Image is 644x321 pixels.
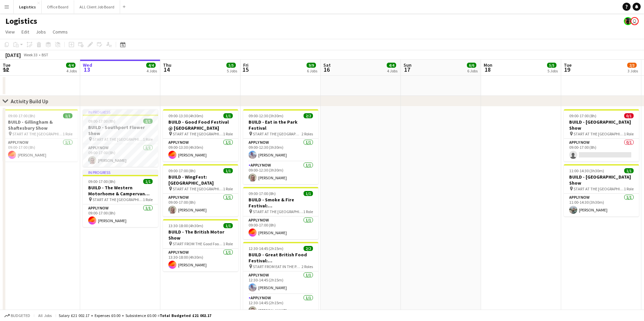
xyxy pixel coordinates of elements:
[2,66,10,73] span: 12
[53,29,68,35] span: Comms
[243,187,318,239] app-job-card: 09:00-17:00 (8h)1/1BUILD - Smoke & Fire Festival: [GEOGRAPHIC_DATA] START AT THE [GEOGRAPHIC_DATA...
[8,113,35,118] span: 09:00-17:00 (8h)
[3,62,10,68] span: Tue
[249,191,276,196] span: 09:00-17:00 (8h)
[173,241,223,246] span: START FROM THE Good Food Festival @ [GEOGRAPHIC_DATA]
[33,27,49,36] a: Jobs
[63,131,72,136] span: 1 Role
[564,139,639,162] app-card-role: APPLY NOW0/109:00-17:00 (8h)
[162,66,171,73] span: 14
[564,194,639,216] app-card-role: APPLY NOW1/111:00-14:30 (3h30m)[PERSON_NAME]
[631,17,639,25] app-user-avatar: Julie Renhard Gray
[42,52,48,57] div: BST
[163,219,238,271] app-job-card: 13:30-18:00 (4h30m)1/1BUILD - The British Motor Show START FROM THE Good Food Festival @ [GEOGRAP...
[564,174,639,186] h3: BUILD - [GEOGRAPHIC_DATA] Show
[42,0,74,13] button: Office Board
[163,119,238,131] h3: BUILD - Good Food Festival @ [GEOGRAPHIC_DATA]
[21,29,29,35] span: Edit
[3,27,17,36] a: View
[223,223,233,228] span: 1/1
[83,204,158,227] app-card-role: APPLY NOW1/109:00-17:00 (8h)[PERSON_NAME]
[624,113,634,118] span: 0/1
[302,264,313,269] span: 2 Roles
[168,223,203,228] span: 13:30-18:00 (4h30m)
[243,216,318,239] app-card-role: APPLY NOW1/109:00-17:00 (8h)[PERSON_NAME]
[302,131,313,136] span: 2 Roles
[547,63,556,68] span: 5/5
[173,186,223,191] span: START AT THE [GEOGRAPHIC_DATA]
[243,109,318,184] app-job-card: 09:00-12:30 (3h30m)2/2BUILD - Eat in the Park Festival START AT THE [GEOGRAPHIC_DATA]2 RolesAPPLY...
[146,63,156,68] span: 4/4
[82,66,92,73] span: 13
[3,109,78,162] app-job-card: 09:00-17:00 (8h)1/1BUILD - Gillingham & Shaftesbury Show START AT THE [GEOGRAPHIC_DATA]1 RoleAPPL...
[243,119,318,131] h3: BUILD - Eat in the Park Festival
[223,131,233,136] span: 1 Role
[11,98,48,105] div: Activity Build Up
[163,62,171,68] span: Thu
[467,63,476,68] span: 6/6
[223,186,233,191] span: 1 Role
[243,197,318,209] h3: BUILD - Smoke & Fire Festival: [GEOGRAPHIC_DATA]
[163,229,238,241] h3: BUILD - The British Motor Show
[163,139,238,162] app-card-role: APPLY NOW1/109:00-13:30 (4h30m)[PERSON_NAME]
[5,16,37,26] h1: Logistics
[83,170,158,175] div: In progress
[467,68,478,73] div: 6 Jobs
[5,52,21,58] div: [DATE]
[83,185,158,197] h3: BUILD - The Western Motorhome & Campervan Show
[243,242,318,317] app-job-card: 12:30-14:45 (2h15m)2/2BUILD - Great British Food Festival: [GEOGRAPHIC_DATA][PERSON_NAME] START F...
[307,68,317,73] div: 6 Jobs
[243,162,318,184] app-card-role: APPLY NOW1/109:00-12:30 (3h30m)[PERSON_NAME]
[304,246,313,251] span: 2/2
[83,109,158,167] app-job-card: In progress09:00-17:00 (8h)1/1BUILD - Southport Flower Show START AT THE [GEOGRAPHIC_DATA]1 RoleA...
[569,113,596,118] span: 09:00-17:00 (8h)
[323,62,331,68] span: Sat
[88,119,115,124] span: 09:00-17:00 (8h)
[564,62,572,68] span: Tue
[624,168,634,173] span: 1/1
[143,119,153,124] span: 1/1
[404,62,412,68] span: Sun
[303,209,313,214] span: 1 Role
[243,271,318,294] app-card-role: APPLY NOW1/112:30-14:45 (2h15m)[PERSON_NAME]
[628,68,638,73] div: 3 Jobs
[83,62,92,68] span: Wed
[163,109,238,162] app-job-card: 09:00-13:30 (4h30m)1/1BUILD - Good Food Festival @ [GEOGRAPHIC_DATA] START AT THE [GEOGRAPHIC_DAT...
[14,0,42,13] button: Logistics
[243,62,249,68] span: Fri
[22,52,39,57] span: Week 33
[93,137,143,142] span: START AT THE [GEOGRAPHIC_DATA]
[93,197,143,202] span: START AT THE [GEOGRAPHIC_DATA]
[223,168,233,173] span: 1/1
[19,27,32,36] a: Edit
[483,66,492,73] span: 18
[147,68,157,73] div: 4 Jobs
[88,179,115,184] span: 09:00-17:00 (8h)
[163,249,238,271] app-card-role: APPLY NOW1/113:30-18:00 (4h30m)[PERSON_NAME]
[574,186,624,191] span: START AT THE [GEOGRAPHIC_DATA]
[564,109,639,162] app-job-card: 09:00-17:00 (8h)0/1BUILD - [GEOGRAPHIC_DATA] Show START AT THE [GEOGRAPHIC_DATA]1 RoleAPPLY NOW0/...
[547,68,558,73] div: 5 Jobs
[243,294,318,317] app-card-role: APPLY NOW1/112:30-14:45 (2h15m)[PERSON_NAME]
[627,63,637,68] span: 2/3
[624,186,634,191] span: 1 Role
[243,139,318,162] app-card-role: APPLY NOW1/109:00-12:30 (3h30m)[PERSON_NAME]
[223,113,233,118] span: 1/1
[50,27,70,36] a: Comms
[564,164,639,216] div: 11:00-14:30 (3h30m)1/1BUILD - [GEOGRAPHIC_DATA] Show START AT THE [GEOGRAPHIC_DATA]1 RoleAPPLY NO...
[223,241,233,246] span: 1 Role
[63,113,72,118] span: 1/1
[173,131,223,136] span: START AT THE [GEOGRAPHIC_DATA]
[3,139,78,162] app-card-role: APPLY NOW1/109:00-17:00 (8h)[PERSON_NAME]
[160,313,211,318] span: Total Budgeted £21 002.17
[83,170,158,227] app-job-card: In progress09:00-17:00 (8h)1/1BUILD - The Western Motorhome & Campervan Show START AT THE [GEOGRA...
[243,252,318,264] h3: BUILD - Great British Food Festival: [GEOGRAPHIC_DATA][PERSON_NAME]
[143,137,153,142] span: 1 Role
